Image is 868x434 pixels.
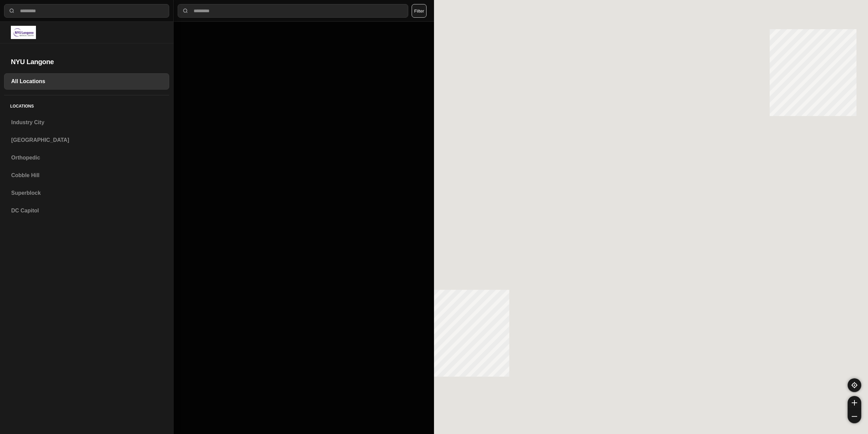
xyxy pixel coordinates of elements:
[11,154,162,162] h3: Orthopedic
[848,378,861,392] button: recenter
[4,150,169,166] a: Orthopedic
[4,203,169,219] a: DC Capitol
[852,414,857,419] img: zoom-out
[4,132,169,148] a: [GEOGRAPHIC_DATA]
[11,26,36,39] img: logo
[4,95,169,114] h5: Locations
[4,167,169,184] a: Cobble Hill
[8,7,15,14] img: search
[4,114,169,131] a: Industry City
[848,410,861,423] button: zoom-out
[11,118,162,127] h3: Industry City
[11,189,162,197] h3: Superblock
[851,382,857,388] img: recenter
[412,4,427,18] button: Filter
[11,57,162,67] h2: NYU Langone
[848,396,861,410] button: zoom-in
[11,207,162,215] h3: DC Capitol
[11,77,162,86] h3: All Locations
[182,7,189,14] img: search
[11,136,162,144] h3: [GEOGRAPHIC_DATA]
[4,185,169,201] a: Superblock
[11,171,162,180] h3: Cobble Hill
[852,400,857,405] img: zoom-in
[4,73,169,90] a: All Locations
